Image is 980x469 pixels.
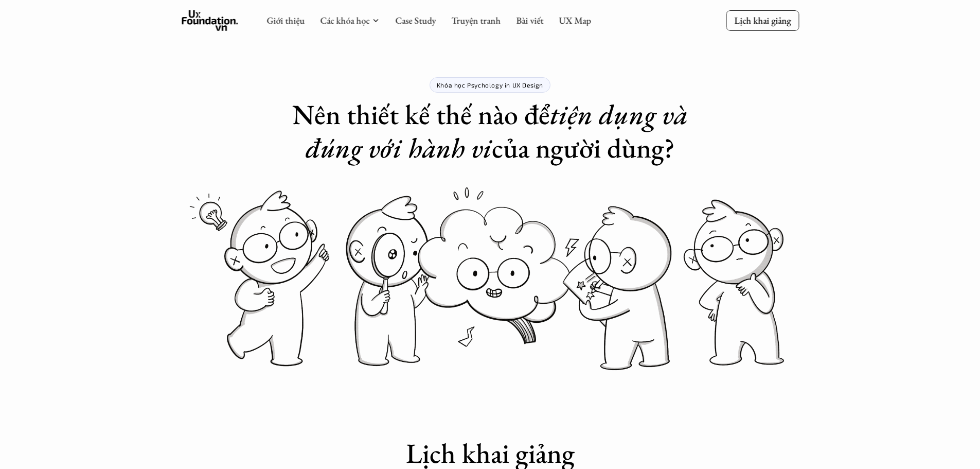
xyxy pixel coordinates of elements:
a: Lịch khai giảng [726,10,799,30]
a: UX Map [559,14,591,26]
a: Bài viết [516,14,543,26]
a: Các khóa học [320,14,369,26]
a: Case Study [395,14,436,26]
p: Lịch khai giảng [734,14,791,26]
a: Giới thiệu [266,14,305,26]
a: Truyện tranh [451,14,501,26]
p: Khóa học Psychology in UX Design [437,81,543,89]
em: tiện dụng và đúng với hành vi [306,96,694,166]
h1: Nên thiết kế thế nào để của người dùng? [284,98,696,165]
